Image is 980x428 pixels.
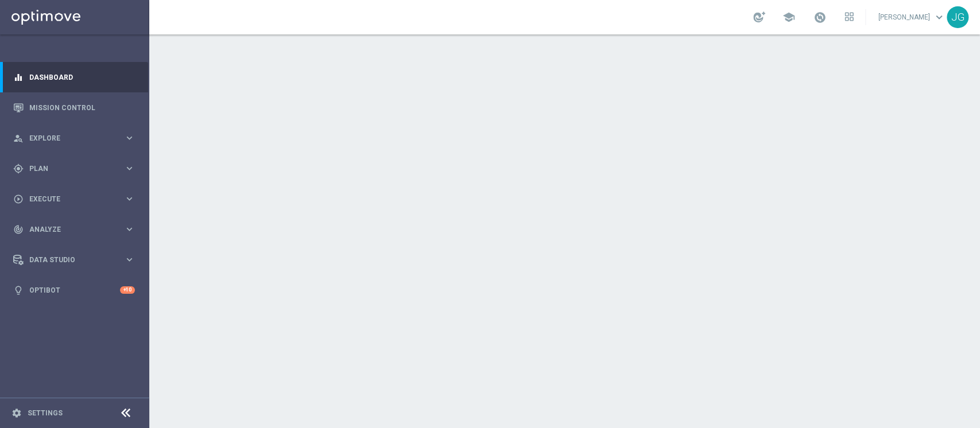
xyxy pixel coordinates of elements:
i: gps_fixed [13,164,24,174]
i: lightbulb [13,285,24,295]
div: Dashboard [13,62,135,92]
span: Explore [29,135,124,142]
div: Data Studio [13,255,124,265]
div: Execute [13,194,124,204]
button: lightbulb Optibot +10 [13,286,135,295]
div: Mission Control [13,92,135,123]
a: [PERSON_NAME]keyboard_arrow_down [877,9,947,26]
a: Optibot [29,275,120,305]
span: Data Studio [29,256,124,263]
button: play_circle_outline Execute keyboard_arrow_right [13,194,135,204]
button: equalizer Dashboard [13,73,135,82]
div: JG [947,6,969,28]
i: settings [11,408,22,418]
span: keyboard_arrow_down [933,11,946,24]
div: +10 [120,286,135,294]
span: Plan [29,165,124,172]
a: Mission Control [29,92,135,123]
i: keyboard_arrow_right [124,133,135,143]
div: Explore [13,133,124,143]
i: keyboard_arrow_right [124,224,135,235]
div: Plan [13,164,124,174]
a: Settings [28,410,63,417]
i: person_search [13,133,24,143]
div: Analyze [13,224,124,235]
button: Mission Control [13,103,135,112]
span: Execute [29,196,124,203]
i: keyboard_arrow_right [124,163,135,174]
span: school [783,11,795,24]
button: person_search Explore keyboard_arrow_right [13,134,135,143]
button: gps_fixed Plan keyboard_arrow_right [13,164,135,173]
i: equalizer [13,72,24,83]
a: Dashboard [29,62,135,92]
i: play_circle_outline [13,194,24,204]
span: Analyze [29,226,124,233]
i: keyboard_arrow_right [124,254,135,265]
i: track_changes [13,224,24,235]
button: Data Studio keyboard_arrow_right [13,255,135,264]
div: Optibot [13,275,135,305]
button: track_changes Analyze keyboard_arrow_right [13,225,135,234]
i: keyboard_arrow_right [124,193,135,204]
